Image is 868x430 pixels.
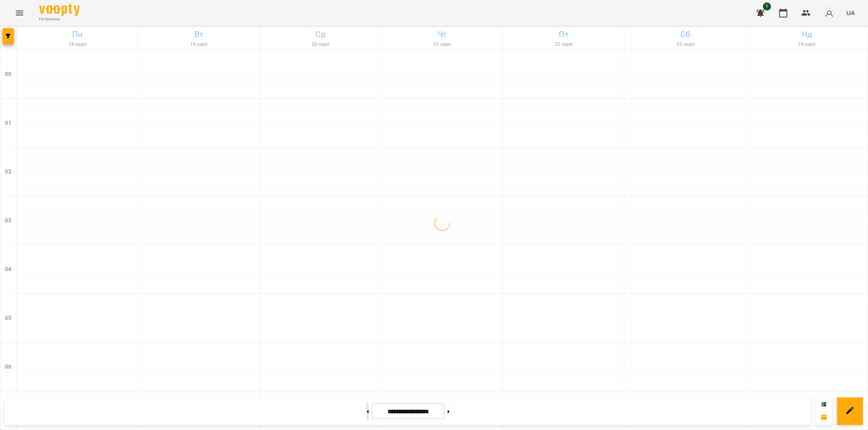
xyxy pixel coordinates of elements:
h6: 23 серп [626,41,745,48]
h6: 18 серп [18,41,137,48]
img: Voopty Logo [39,4,80,16]
button: UA [843,5,858,20]
span: For Business [39,17,80,22]
span: 1 [763,2,771,11]
h6: Нд [748,28,866,41]
h6: 00 [5,70,11,79]
h6: 05 [5,314,11,323]
h6: Пн [18,28,137,41]
h6: 21 серп [383,41,502,48]
img: avatar_s.png [824,7,835,19]
h6: 20 серп [261,41,380,48]
h6: 06 [5,363,11,371]
h6: 01 [5,119,11,128]
h6: Ср [261,28,380,41]
h6: 24 серп [748,41,866,48]
h6: Пт [504,28,623,41]
h6: 22 серп [504,41,623,48]
h6: 19 серп [140,41,258,48]
span: UA [846,9,855,17]
h6: Сб [626,28,745,41]
h6: Чт [383,28,502,41]
h6: 04 [5,265,11,274]
button: Menu [10,3,29,23]
h6: 02 [5,167,11,176]
h6: 03 [5,216,11,225]
h6: Вт [140,28,258,41]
